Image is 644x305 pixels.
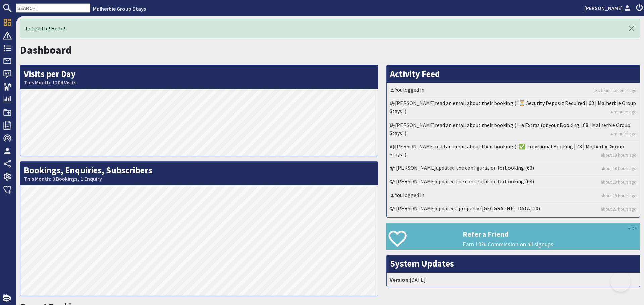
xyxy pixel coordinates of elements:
a: about 23 hours ago [601,206,637,212]
strong: Version: [390,276,410,283]
h2: Visits per Day [20,65,378,89]
small: This Month: 0 Bookings, 1 Enquiry [24,176,375,182]
a: about 18 hours ago [601,152,637,158]
a: Refer a Friend Earn 10% Commission on all signups [386,223,640,250]
small: This Month: 1204 Visits [24,79,375,86]
a: less than 5 seconds ago [594,87,637,94]
h2: Bookings, Enquiries, Subscribers [20,162,378,185]
a: 4 minutes ago [611,131,637,137]
img: staytech_i_w-64f4e8e9ee0a9c174fd5317b4b171b261742d2d393467e5bdba4413f4f884c10.svg [3,294,11,302]
a: about 18 hours ago [601,165,637,172]
a: You [395,86,403,93]
li: logged in [388,84,638,98]
input: SEARCH [16,3,90,13]
li: updated the configuration for [388,162,638,176]
a: Malherbie Group Stays [93,5,146,12]
a: [PERSON_NAME] [396,164,436,171]
a: 4 minutes ago [611,109,637,115]
a: booking (64) [505,178,534,185]
a: HIDE [628,225,637,232]
li: [PERSON_NAME] [388,120,638,141]
li: [DATE] [388,274,638,285]
p: Earn 10% Commission on all signups [463,240,640,249]
a: read an email about their booking ("🛍 Extras for your Booking | 68 | Malherbie Group Stays") [390,122,630,136]
a: Dashboard [20,43,72,57]
li: [PERSON_NAME] [388,98,638,119]
li: [PERSON_NAME] [388,141,638,162]
a: [PERSON_NAME] [396,178,436,185]
h3: Refer a Friend [463,230,640,238]
div: Logged In! Hello! [20,19,640,38]
li: updated [388,203,638,216]
a: booking (63) [505,164,534,171]
a: read an email about their booking ("⏳ Security Deposit Required | 68 | Malherbie Group Stays") [390,100,636,115]
a: Activity Feed [390,68,440,79]
a: a property ([GEOGRAPHIC_DATA] 20) [455,205,540,212]
a: [PERSON_NAME] [396,205,436,212]
a: System Updates [390,258,454,269]
iframe: Toggle Customer Support [610,272,631,292]
a: You [395,192,403,198]
li: updated the configuration for [388,176,638,189]
a: [PERSON_NAME] [584,4,632,12]
a: read an email about their booking ("✅ Provisional Booking | 78 | Malherbie Group Stays") [390,143,624,158]
a: about 18 hours ago [601,179,637,185]
a: about 19 hours ago [601,193,637,199]
li: logged in [388,189,638,203]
